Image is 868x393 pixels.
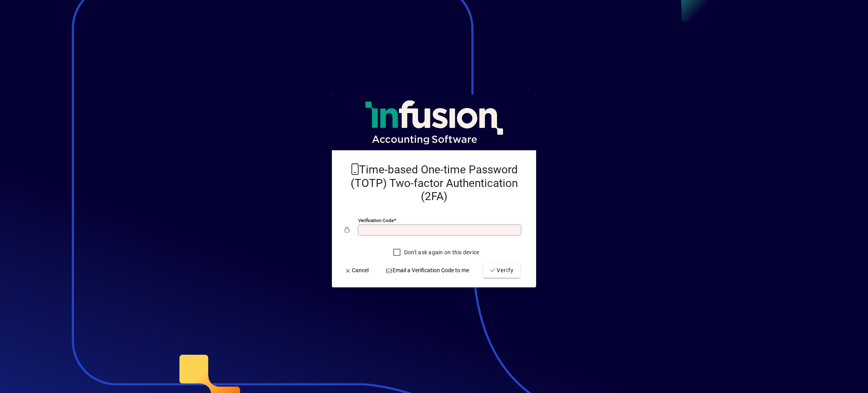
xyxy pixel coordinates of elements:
[358,218,394,223] mat-label: Verification code
[345,163,523,203] h2: Time-based One-time Password (TOTP) Two-factor Authentication (2FA)
[345,266,369,275] span: Cancel
[341,263,372,278] button: Cancel
[383,263,473,278] button: Email a Verification Code to me
[489,266,514,275] span: Verify
[402,248,479,256] label: Don't ask again on this device
[483,263,520,278] button: Verify
[386,266,470,275] span: Email a Verification Code to me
